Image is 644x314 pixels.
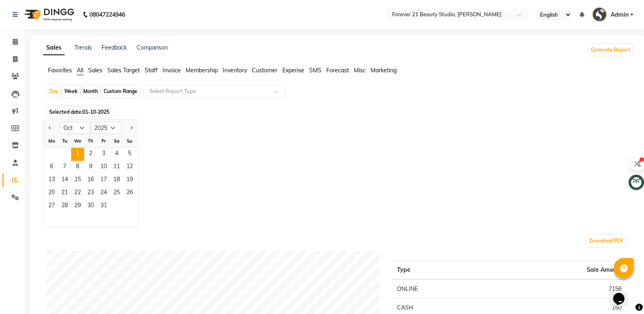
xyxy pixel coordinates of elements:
[110,187,123,200] span: 25
[60,122,91,134] select: Select month
[89,3,125,26] b: 08047224946
[371,67,397,74] span: Marketing
[77,67,83,74] span: All
[58,134,71,147] div: Tu
[102,86,139,97] div: Custom Range
[58,174,71,187] div: Tuesday, October 14, 2025
[107,67,140,74] span: Sales Target
[84,174,97,187] span: 16
[45,161,58,174] div: Monday, October 6, 2025
[47,107,111,117] span: Selected date:
[97,161,110,174] div: Friday, October 10, 2025
[45,200,58,213] span: 27
[309,67,321,74] span: SMS
[282,67,304,74] span: Expense
[45,134,58,147] div: Mo
[110,148,123,161] span: 4
[123,187,136,200] span: 26
[58,161,71,174] span: 7
[58,161,71,174] div: Tuesday, October 7, 2025
[252,67,278,74] span: Customer
[43,41,65,55] a: Sales
[71,174,84,187] span: 15
[58,187,71,200] div: Tuesday, October 21, 2025
[58,187,71,200] span: 21
[110,148,123,161] div: Saturday, October 4, 2025
[91,122,121,134] select: Select year
[110,161,123,174] span: 11
[392,279,487,299] td: ONLINE
[45,161,58,174] span: 6
[123,148,136,161] div: Sunday, October 5, 2025
[45,174,58,187] span: 13
[84,161,97,174] div: Thursday, October 9, 2025
[45,187,58,200] div: Monday, October 20, 2025
[123,161,136,174] div: Sunday, October 12, 2025
[592,7,607,22] img: Admin
[123,161,136,174] span: 12
[123,174,136,187] span: 19
[128,121,134,134] button: Next month
[123,187,136,200] div: Sunday, October 26, 2025
[71,187,84,200] div: Wednesday, October 22, 2025
[84,148,97,161] span: 2
[62,86,80,97] div: Week
[97,187,110,200] div: Friday, October 24, 2025
[71,134,84,147] div: We
[223,67,247,74] span: Inventory
[97,161,110,174] span: 10
[71,200,84,213] span: 29
[97,174,110,187] span: 17
[392,261,487,280] th: Type
[110,174,123,187] div: Saturday, October 18, 2025
[84,200,97,213] span: 30
[71,148,84,161] div: Wednesday, October 1, 2025
[97,174,110,187] div: Friday, October 17, 2025
[58,200,71,213] span: 28
[97,200,110,213] span: 31
[354,67,366,74] span: Misc
[47,121,53,134] button: Previous month
[84,161,97,174] span: 9
[186,67,218,74] span: Membership
[84,174,97,187] div: Thursday, October 16, 2025
[123,174,136,187] div: Sunday, October 19, 2025
[71,174,84,187] div: Wednesday, October 15, 2025
[71,187,84,200] span: 22
[97,148,110,161] span: 3
[81,86,100,97] div: Month
[102,44,127,51] a: Feedback
[587,235,626,247] button: Download PDF
[84,134,97,147] div: Th
[71,200,84,213] div: Wednesday, October 29, 2025
[137,44,168,51] a: Comparison
[84,187,97,200] div: Thursday, October 23, 2025
[58,200,71,213] div: Tuesday, October 28, 2025
[123,134,136,147] div: Su
[110,134,123,147] div: Sa
[47,86,61,97] div: Day
[84,200,97,213] div: Thursday, October 30, 2025
[610,282,636,306] iframe: chat widget
[84,148,97,161] div: Thursday, October 2, 2025
[163,67,181,74] span: Invoice
[82,109,109,115] span: 01-10-2025
[123,148,136,161] span: 5
[45,187,58,200] span: 20
[88,67,102,74] span: Sales
[48,67,72,74] span: Favorites
[45,200,58,213] div: Monday, October 27, 2025
[611,11,629,19] span: Admin
[45,174,58,187] div: Monday, October 13, 2025
[84,187,97,200] span: 23
[487,261,627,280] th: Sale Amount
[71,161,84,174] span: 8
[97,200,110,213] div: Friday, October 31, 2025
[110,174,123,187] span: 18
[97,187,110,200] span: 24
[589,44,632,56] button: Generate Report
[110,187,123,200] div: Saturday, October 25, 2025
[74,44,92,51] a: Trends
[487,279,627,299] td: 7156
[326,67,349,74] span: Forecast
